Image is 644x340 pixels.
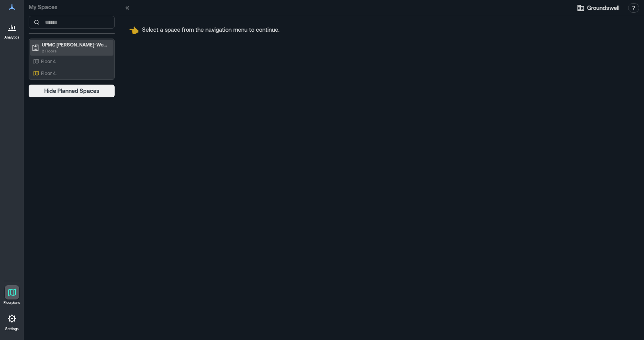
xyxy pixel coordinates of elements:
[142,26,279,34] p: Select a space from the navigation menu to continue.
[42,48,109,54] p: 2 Floors
[1,283,23,307] a: Floorplans
[2,309,21,334] a: Settings
[29,85,115,97] button: Hide Planned Spaces
[4,300,20,305] p: Floorplans
[587,4,619,12] span: Groundswell
[29,3,115,11] p: My Spaces
[5,326,19,331] p: Settings
[41,58,56,64] p: Floor 4
[574,2,622,14] button: Groundswell
[2,17,22,42] a: Analytics
[41,70,57,76] p: Floor 4.
[129,25,139,35] span: pointing left
[42,41,109,48] p: UPMC [PERSON_NAME]-Womens Hospital
[44,87,100,95] span: Hide Planned Spaces
[4,35,20,40] p: Analytics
